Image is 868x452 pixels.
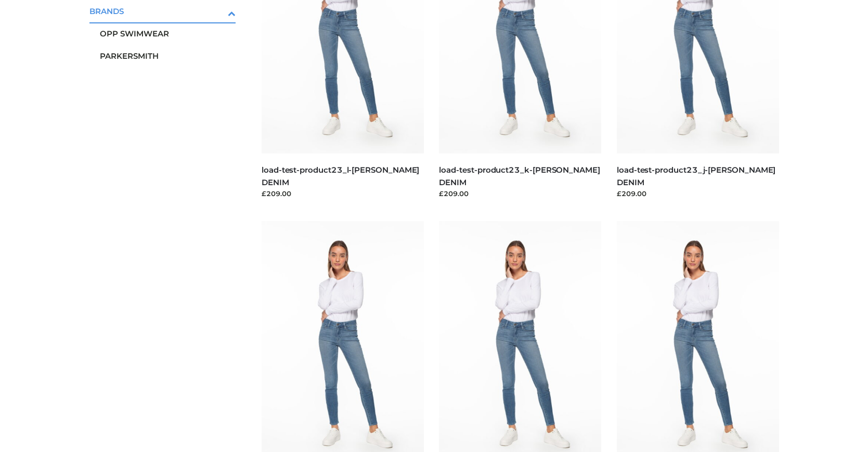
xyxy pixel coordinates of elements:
a: PARKERSMITH [100,45,236,67]
a: load-test-product23_j-[PERSON_NAME] DENIM [617,165,775,187]
div: £209.00 [439,188,601,199]
span: PARKERSMITH [100,50,236,62]
a: load-test-product23_k-[PERSON_NAME] DENIM [439,165,600,187]
span: BRANDS [89,5,236,17]
a: OPP SWIMWEAR [100,22,236,45]
div: £209.00 [617,188,779,199]
span: OPP SWIMWEAR [100,28,236,40]
div: £209.00 [262,188,424,199]
a: load-test-product23_l-[PERSON_NAME] DENIM [262,165,419,187]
